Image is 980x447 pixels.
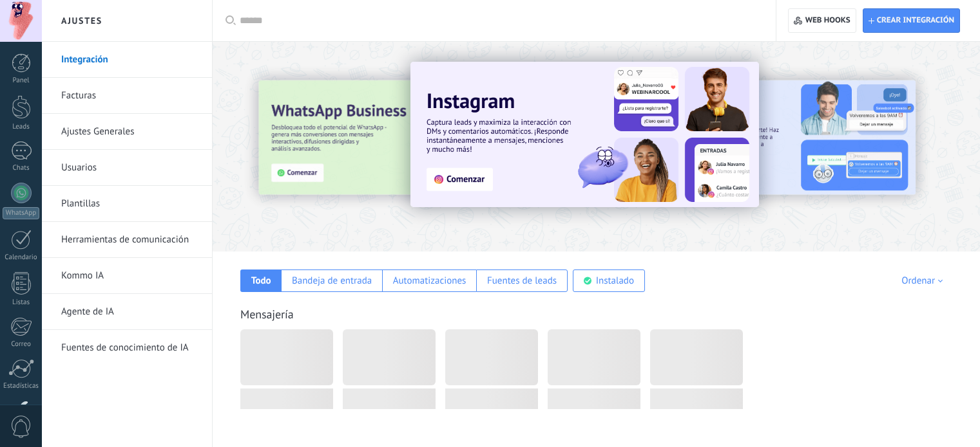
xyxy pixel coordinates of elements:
[42,294,212,330] li: Agente de IA
[877,15,954,26] span: Crear integración
[61,222,199,258] a: Herramientas de comunicación
[258,80,533,195] img: Slide 3
[42,78,212,114] li: Facturas
[788,8,856,33] button: Web hooks
[3,253,40,262] div: Calendario
[596,275,634,287] div: Instalado
[901,275,947,287] div: Ordenar
[61,294,199,330] a: Agente de IA
[487,275,557,287] div: Fuentes de leads
[393,275,466,287] div: Automatizaciones
[61,78,199,114] a: Facturas
[42,150,212,186] li: Usuarios
[42,42,212,78] li: Integración
[292,275,372,287] div: Bandeja de entrada
[641,80,916,195] img: Slide 2
[3,164,40,172] div: Chats
[863,8,960,33] button: Crear integración
[61,150,199,186] a: Usuarios
[3,207,39,219] div: WhatsApp
[240,307,294,322] a: Mensajería
[3,382,40,390] div: Estadísticas
[61,186,199,222] a: Plantillas
[42,114,212,150] li: Ajustes Generales
[805,15,850,26] span: Web hooks
[42,186,212,222] li: Plantillas
[42,258,212,294] li: Kommo IA
[3,340,40,349] div: Correo
[61,330,199,366] a: Fuentes de conocimiento de IA
[42,222,212,258] li: Herramientas de comunicación
[410,62,759,207] img: Slide 1
[251,275,271,287] div: Todo
[61,42,199,78] a: Integración
[3,123,40,131] div: Leads
[61,258,199,294] a: Kommo IA
[42,330,212,365] li: Fuentes de conocimiento de IA
[3,298,40,307] div: Listas
[3,77,40,85] div: Panel
[61,114,199,150] a: Ajustes Generales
